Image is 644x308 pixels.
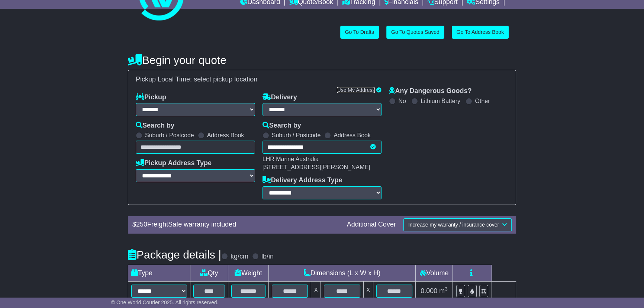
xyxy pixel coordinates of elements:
span: LHR Marine Australia [263,156,319,162]
label: Delivery Address Type [263,176,342,185]
label: Suburb / Postcode [145,132,194,139]
td: Qty [190,265,228,281]
sup: 3 [445,286,448,292]
h4: Begin your quote [128,54,516,66]
span: 250 [136,221,147,228]
button: Increase my warranty / insurance cover [403,218,512,231]
div: $ FreightSafe warranty included [129,221,343,229]
a: Go To Quotes Saved [386,26,444,39]
label: Address Book [334,132,371,139]
td: x [363,281,373,301]
label: Pickup Address Type [136,159,212,167]
td: Dimensions (L x W x H) [268,265,415,281]
label: Any Dangerous Goods? [389,87,471,95]
label: Search by [136,122,174,130]
span: © One World Courier 2025. All rights reserved. [111,299,219,305]
a: Go To Drafts [340,26,379,39]
label: kg/cm [231,253,248,261]
h4: Package details | [128,248,221,261]
label: Search by [263,122,301,130]
span: [STREET_ADDRESS][PERSON_NAME] [263,164,370,170]
span: m [439,287,448,295]
label: Lithium Battery [421,97,460,105]
label: Address Book [207,132,244,139]
label: No [398,97,406,105]
label: Other [475,97,490,105]
td: Volume [415,265,453,281]
div: Pickup Local Time: [132,76,512,84]
span: Increase my warranty / insurance cover [408,222,499,228]
a: Go To Address Book [452,26,509,39]
div: Additional Cover [343,221,400,229]
td: Type [128,265,190,281]
span: 0.000 [421,287,437,295]
a: Use My Address [337,87,375,93]
label: Delivery [263,93,297,102]
td: x [311,281,321,301]
label: Suburb / Postcode [272,132,321,139]
label: lb/in [261,253,274,261]
td: Weight [228,265,268,281]
span: select pickup location [194,76,257,83]
label: Pickup [136,93,166,102]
